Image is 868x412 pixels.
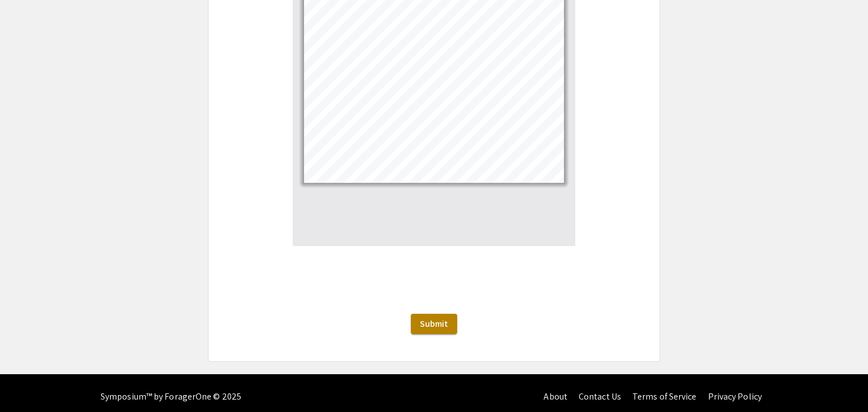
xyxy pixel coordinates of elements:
[411,314,457,334] button: Submit
[632,391,697,402] a: Terms of Service
[544,391,567,402] a: About
[8,361,48,404] iframe: Chat
[420,318,448,330] span: Submit
[579,391,621,402] a: Contact Us
[708,391,762,402] a: Privacy Policy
